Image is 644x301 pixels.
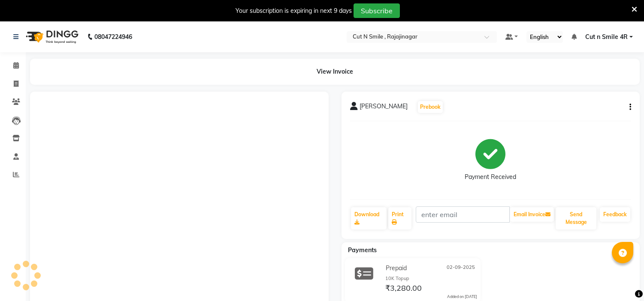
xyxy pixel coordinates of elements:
a: Download [351,207,387,229]
span: Payments [348,246,377,254]
div: Added on [DATE] [447,294,477,300]
input: enter email [416,206,510,223]
button: Subscribe [354,3,400,18]
div: View Invoice [30,59,640,85]
span: Cut n Smile 4R [585,33,628,42]
span: ₹3,280.00 [385,283,422,295]
iframe: chat widget [608,267,635,292]
div: Payment Received [465,173,516,182]
a: Print [388,207,411,229]
a: Feedback [600,207,630,222]
div: Your subscription is expiring in next 9 days [236,6,352,15]
span: [PERSON_NAME] [360,102,408,114]
button: Send Message [556,207,596,229]
b: 08047224946 [94,25,132,49]
div: 10K Topup [385,275,477,282]
span: 02-09-2025 [447,264,475,273]
span: Prepaid [386,264,407,273]
button: Email Invoice [510,207,554,222]
button: Prebook [418,101,443,113]
img: logo [22,25,81,49]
